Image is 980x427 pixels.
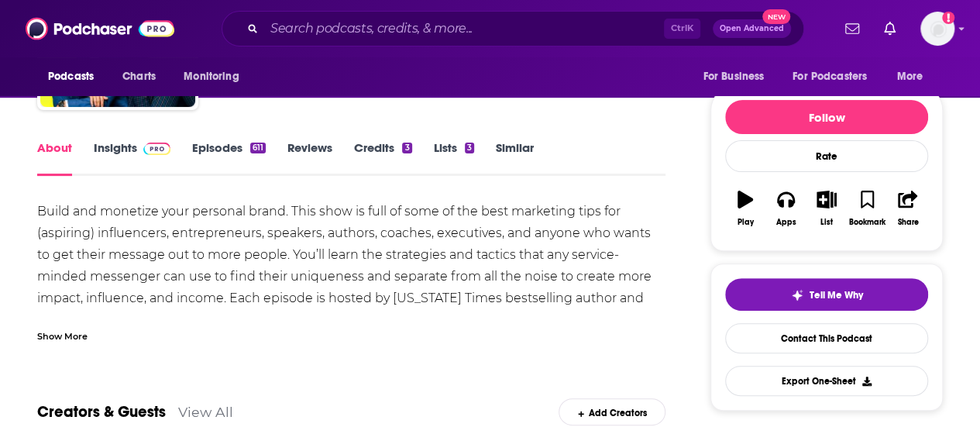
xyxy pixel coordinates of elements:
a: Creators & Guests [37,402,166,422]
div: Bookmark [849,218,885,227]
div: Share [897,218,918,227]
div: Play [738,218,754,227]
div: List [820,218,833,227]
div: Rate [725,140,928,172]
button: open menu [886,62,943,91]
button: Follow [725,100,928,134]
a: Credits3 [354,140,411,176]
span: Monitoring [184,66,239,88]
a: Lists3 [434,140,474,176]
a: Similar [496,140,534,176]
div: Add Creators [559,398,665,425]
a: Show notifications dropdown [878,15,902,42]
span: Tell Me Why [810,289,863,301]
button: Open AdvancedNew [713,19,791,38]
button: open menu [692,62,783,91]
span: Logged in as Ashley_Beenen [920,12,954,46]
a: View All [178,404,233,420]
button: Export One-Sheet [725,366,928,396]
button: Share [888,181,928,236]
button: open menu [173,62,259,91]
span: Charts [122,66,156,88]
span: For Business [703,66,764,88]
span: Podcasts [48,66,94,88]
button: Bookmark [847,181,887,236]
a: Show notifications dropdown [839,15,865,42]
button: Play [725,181,765,236]
a: InsightsPodchaser Pro [94,140,170,176]
a: Contact This Podcast [725,323,928,353]
span: Ctrl K [664,19,700,39]
button: open menu [782,62,889,91]
a: Episodes611 [192,140,266,176]
div: Search podcasts, credits, & more... [222,11,804,46]
div: Build and monetize your personal brand. This show is full of some of the best marketing tips for ... [37,201,665,396]
a: Reviews [287,140,332,176]
input: Search podcasts, credits, & more... [264,16,664,41]
a: About [37,140,72,176]
img: Podchaser - Follow, Share and Rate Podcasts [26,14,174,43]
img: User Profile [920,12,954,46]
div: Apps [776,218,796,227]
a: Charts [112,62,165,91]
span: For Podcasters [793,66,867,88]
span: More [897,66,923,88]
div: 3 [402,143,411,153]
div: 611 [250,143,266,153]
button: Show profile menu [920,12,954,46]
img: Podchaser Pro [143,143,170,155]
svg: Add a profile image [942,12,954,24]
button: List [806,181,847,236]
button: open menu [37,62,114,91]
button: tell me why sparkleTell Me Why [725,278,928,311]
div: 3 [465,143,474,153]
button: Apps [765,181,806,236]
img: tell me why sparkle [791,289,803,301]
span: Open Advanced [720,25,784,33]
span: New [762,9,790,24]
